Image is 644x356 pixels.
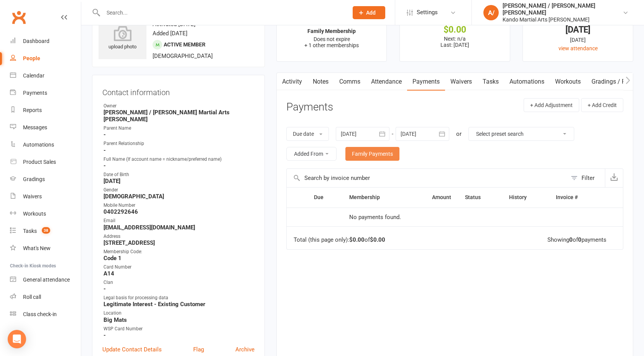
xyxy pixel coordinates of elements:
[23,55,40,61] div: People
[103,285,255,292] strong: -
[559,45,598,51] a: view attendance
[581,98,623,112] button: + Add Credit
[10,188,81,205] a: Waivers
[99,26,146,51] div: upload photo
[547,237,606,243] div: Showing of payments
[530,26,626,34] div: [DATE]
[9,8,28,27] a: Clubworx
[366,73,407,91] a: Attendance
[23,311,57,317] div: Class check-in
[286,127,329,141] button: Due date
[10,153,81,171] a: Product Sales
[103,109,255,123] strong: [PERSON_NAME] / [PERSON_NAME] Martial Arts [PERSON_NAME]
[524,98,579,112] button: + Add Adjustment
[103,233,255,240] div: Address
[458,188,502,207] th: Status
[23,211,46,217] div: Workouts
[345,147,399,161] a: Family Payments
[294,237,385,243] div: Total (this page only): of
[10,84,81,102] a: Payments
[10,288,81,306] a: Roll call
[10,240,81,257] a: What's New
[503,2,623,16] div: [PERSON_NAME] / [PERSON_NAME] [PERSON_NAME]
[23,176,45,182] div: Gradings
[103,224,255,231] strong: [EMAIL_ADDRESS][DOMAIN_NAME]
[164,41,205,48] span: Active member
[103,239,255,246] strong: [STREET_ADDRESS]
[103,294,255,302] div: Legal basis for processing data
[103,186,255,194] div: Gender
[235,345,255,354] a: Archive
[103,193,255,200] strong: [DEMOGRAPHIC_DATA]
[366,10,376,16] span: Add
[23,90,47,96] div: Payments
[23,73,44,79] div: Calendar
[10,33,81,50] a: Dashboard
[409,188,458,207] th: Amount
[582,173,595,183] div: Filter
[101,7,343,18] input: Search...
[23,107,42,113] div: Reports
[307,73,334,91] a: Notes
[23,159,56,165] div: Product Sales
[103,202,255,209] div: Mobile Number
[10,306,81,323] a: Class kiosk mode
[550,73,586,91] a: Workouts
[23,124,47,130] div: Messages
[102,345,162,354] a: Update Contact Details
[349,236,365,243] strong: $0.00
[445,73,477,91] a: Waivers
[10,271,81,288] a: General attendance kiosk mode
[456,129,462,138] div: or
[103,147,255,154] strong: -
[103,310,255,317] div: Location
[578,236,582,243] strong: 0
[23,142,54,148] div: Automations
[286,101,333,113] h3: Payments
[477,73,504,91] a: Tasks
[42,227,50,234] span: 38
[307,188,342,207] th: Due
[569,236,573,243] strong: 0
[530,36,626,44] div: [DATE]
[23,228,37,234] div: Tasks
[549,188,602,207] th: Invoice #
[417,4,438,21] span: Settings
[503,16,623,23] div: Kando Martial Arts [PERSON_NAME]
[286,147,337,161] button: Added From
[103,131,255,138] strong: -
[103,178,255,185] strong: [DATE]
[342,188,409,207] th: Membership
[103,208,255,215] strong: 0402292646
[153,30,187,37] time: Added [DATE]
[10,136,81,153] a: Automations
[504,73,550,91] a: Automations
[10,171,81,188] a: Gradings
[287,169,567,187] input: Search by invoice number
[407,36,503,48] p: Next: n/a Last: [DATE]
[103,264,255,271] div: Card Number
[103,301,255,308] strong: Legitimate Interest - Existing Customer
[370,236,385,243] strong: $0.00
[502,188,549,207] th: History
[103,279,255,286] div: Clan
[307,28,356,34] strong: Family Membership
[277,73,307,91] a: Activity
[407,26,503,34] div: $0.00
[102,85,255,97] h3: Contact information
[103,255,255,262] strong: Code 1
[103,162,255,169] strong: -
[103,248,255,255] div: Membership Code:
[314,36,350,42] span: Does not expire
[10,119,81,136] a: Messages
[8,330,26,348] div: Open Intercom Messenger
[10,222,81,240] a: Tasks 38
[353,6,385,19] button: Add
[103,217,255,224] div: Email
[10,67,81,84] a: Calendar
[103,125,255,132] div: Parent Name
[10,102,81,119] a: Reports
[103,102,255,110] div: Owner
[103,140,255,147] div: Parent Relationship
[334,73,366,91] a: Comms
